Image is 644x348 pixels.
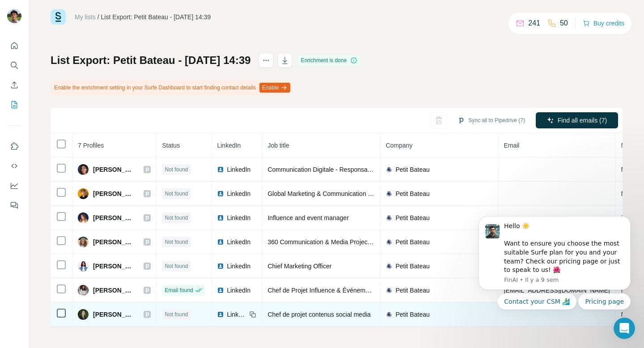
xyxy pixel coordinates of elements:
p: 50 [560,18,568,29]
span: Petit Bateau [395,238,429,246]
button: Sync all to Pipedrive (7) [451,114,531,127]
img: Avatar [78,261,89,272]
span: Not found [165,190,188,198]
button: Quick start [7,38,21,54]
span: [PERSON_NAME] [93,286,135,295]
img: Surfe Logo [51,9,66,25]
span: [PERSON_NAME] [93,238,135,246]
img: LinkedIn logo [217,238,224,246]
span: 7 Profiles [78,142,104,149]
button: actions [259,53,273,68]
span: Not found [165,238,188,246]
span: Email found [165,286,193,294]
span: [PERSON_NAME] [93,310,135,319]
span: Chief Marketing Officer [267,263,331,270]
span: [PERSON_NAME] [93,262,135,271]
span: [PERSON_NAME] [93,165,135,174]
img: company-logo [386,238,393,246]
span: [PERSON_NAME] [93,189,135,198]
span: LinkedIn [227,286,250,295]
img: company-logo [386,287,393,294]
span: Not found [165,214,188,222]
img: LinkedIn logo [217,263,224,270]
div: Enable the enrichment setting in your Surfe Dashboard to start finding contact details [51,80,292,95]
span: Communication Digitale - Responsable Pôle Social Media et Influence [267,166,462,173]
span: Petit Bateau [395,310,429,319]
img: Avatar [78,285,89,296]
span: Petit Bateau [395,213,429,222]
span: Chef de Projet Influence & Événementiel [267,287,380,294]
img: Avatar [78,188,89,199]
p: 241 [528,18,540,29]
span: Not found [165,262,188,270]
img: company-logo [386,166,393,173]
div: Enrichment is done [298,55,360,66]
span: LinkedIn [217,142,241,149]
button: Feedback [7,197,21,213]
img: company-logo [386,263,393,270]
button: Dashboard [7,178,21,194]
span: Mobile [621,142,640,149]
img: LinkedIn logo [217,311,224,318]
button: My lists [7,97,21,113]
span: LinkedIn [227,310,246,319]
span: LinkedIn [227,165,250,174]
span: LinkedIn [227,189,250,198]
a: My lists [75,13,96,21]
span: Petit Bateau [395,286,429,295]
span: Influence and event manager [267,214,348,221]
span: Company [386,142,412,149]
span: 360 Communication & Media Project Manager [267,238,395,246]
img: Avatar [78,212,89,223]
span: LinkedIn [227,213,250,222]
iframe: Intercom notifications message [465,203,644,324]
img: LinkedIn logo [217,214,224,221]
span: Petit Bateau [395,189,429,198]
h1: List Export: Petit Bateau - [DATE] 14:39 [51,53,251,68]
span: Chef de projet contenus social media [267,311,370,318]
span: Global Marketing & Communication Director [267,190,390,197]
img: Avatar [78,237,89,247]
span: Petit Bateau [395,165,429,174]
img: LinkedIn logo [217,287,224,294]
span: Not found [165,166,188,174]
span: Not found [165,310,188,318]
span: Petit Bateau [395,262,429,271]
button: Use Surfe API [7,158,21,174]
div: List Export: Petit Bateau - [DATE] 14:39 [101,13,211,21]
img: company-logo [386,214,393,221]
span: LinkedIn [227,262,250,271]
img: Avatar [78,164,89,175]
span: Status [162,142,180,149]
button: Enrich CSV [7,77,21,93]
img: Avatar [78,309,89,320]
img: LinkedIn logo [217,190,224,197]
span: Find all emails (7) [558,116,607,125]
button: Buy credits [583,17,624,30]
button: Find all emails (7) [536,112,618,128]
li: / [97,13,99,21]
span: LinkedIn [227,238,250,246]
img: company-logo [386,311,393,318]
img: company-logo [386,190,393,197]
img: Avatar [7,9,21,23]
span: Email [504,142,519,149]
span: [PERSON_NAME] [93,213,135,222]
iframe: Intercom live chat [614,318,635,339]
img: LinkedIn logo [217,166,224,173]
button: Search [7,57,21,73]
span: Job title [267,142,289,149]
button: Use Surfe on LinkedIn [7,138,21,154]
button: Enable [259,83,290,93]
